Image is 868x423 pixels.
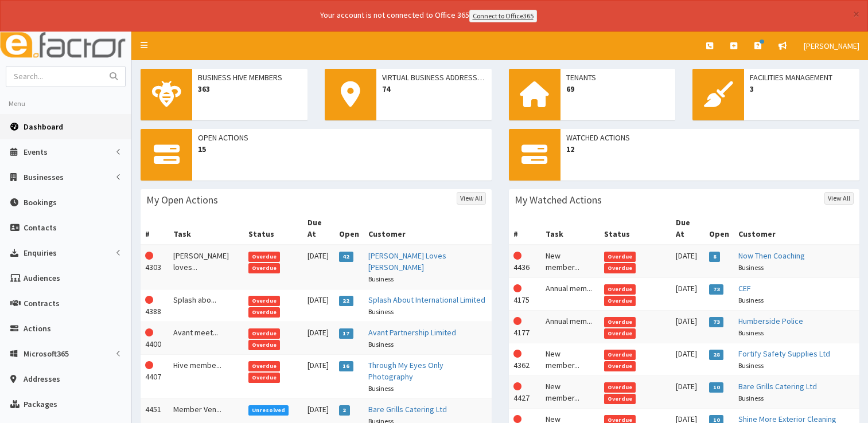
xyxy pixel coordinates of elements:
[671,212,704,245] th: Due At
[198,143,486,155] span: 15
[24,273,60,283] span: Audiences
[853,8,859,20] button: ×
[709,317,723,327] span: 73
[566,143,854,155] span: 12
[248,405,289,416] span: Unresolved
[738,361,764,370] small: Business
[368,275,394,283] small: Business
[303,289,334,322] td: [DATE]
[24,147,48,157] span: Events
[738,381,817,391] a: Bare Grills Catering Ltd
[509,245,541,278] td: 4436
[457,192,486,205] a: View All
[509,375,541,408] td: 4427
[604,382,636,393] span: Overdue
[146,195,218,205] h3: My Open Actions
[513,252,521,260] i: This Action is overdue!
[169,322,243,354] td: Avant meet...
[248,252,281,262] span: Overdue
[604,361,636,371] span: Overdue
[824,192,854,205] a: View All
[750,83,854,95] span: 3
[513,284,521,292] i: This Action is overdue!
[738,328,764,337] small: Business
[513,415,521,423] i: This Action is overdue!
[339,361,353,371] span: 16
[24,399,57,409] span: Packages
[671,245,704,278] td: [DATE]
[604,350,636,360] span: Overdue
[248,361,281,371] span: Overdue
[604,317,636,327] span: Overdue
[795,32,868,60] a: [PERSON_NAME]
[566,132,854,143] span: Watched Actions
[671,375,704,408] td: [DATE]
[339,252,353,262] span: 42
[368,360,443,382] a: Through My Eyes Only Photography
[566,83,670,95] span: 69
[604,252,636,262] span: Overdue
[303,322,334,354] td: [DATE]
[541,343,600,375] td: New member...
[738,263,764,272] small: Business
[24,374,60,384] span: Addresses
[24,172,64,182] span: Businesses
[704,212,734,245] th: Open
[750,72,854,83] span: Facilities Management
[600,212,672,245] th: Status
[198,132,486,143] span: Open Actions
[604,296,636,306] span: Overdue
[734,212,859,245] th: Customer
[368,327,456,338] a: Avant Partnership Limited
[24,348,69,359] span: Microsoft365
[566,72,670,83] span: Tenants
[469,10,537,22] a: Connect to Office365
[145,252,153,260] i: This Action is overdue!
[541,310,600,343] td: Annual mem...
[541,212,600,245] th: Task
[382,83,486,95] span: 74
[738,316,803,326] a: Humberside Police
[169,212,243,245] th: Task
[248,340,281,350] span: Overdue
[169,245,243,289] td: [PERSON_NAME] loves...
[24,248,57,258] span: Enquiries
[513,317,521,325] i: This Action is overdue!
[541,375,600,408] td: New member...
[368,250,446,272] a: [PERSON_NAME] Loves [PERSON_NAME]
[145,328,153,336] i: This Action is overdue!
[141,354,169,398] td: 4407
[382,72,486,83] span: Virtual Business Addresses
[368,295,485,305] a: Splash About International Limited
[145,361,153,369] i: This Action is overdue!
[198,72,302,83] span: Business Hive Members
[169,289,243,322] td: Splash abo...
[738,394,764,402] small: Business
[604,284,636,295] span: Overdue
[24,222,57,233] span: Contacts
[303,212,334,245] th: Due At
[368,384,394,393] small: Business
[334,212,364,245] th: Open
[339,405,350,416] span: 2
[604,263,636,273] span: Overdue
[364,212,491,245] th: Customer
[709,252,720,262] span: 8
[145,296,153,304] i: This Action is overdue!
[509,310,541,343] td: 4177
[738,348,830,359] a: Fortify Safety Supplies Ltd
[709,382,723,393] span: 10
[709,350,723,360] span: 28
[24,122,63,132] span: Dashboard
[368,307,394,316] small: Business
[339,328,353,339] span: 17
[604,394,636,404] span: Overdue
[24,323,51,334] span: Actions
[541,277,600,310] td: Annual mem...
[671,277,704,310] td: [DATE]
[509,343,541,375] td: 4362
[24,197,57,207] span: Bookings
[24,298,60,308] span: Contracts
[248,296,281,306] span: Overdue
[604,328,636,339] span: Overdue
